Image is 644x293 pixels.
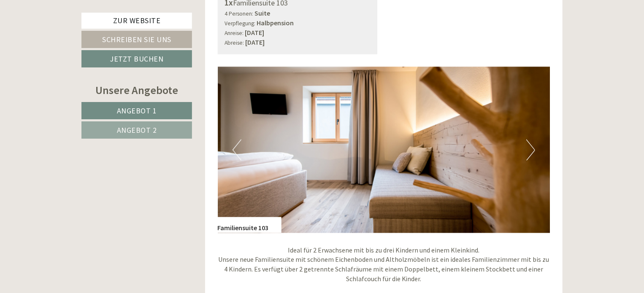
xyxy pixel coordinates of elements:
small: 15:17 [13,41,130,47]
button: Senden [278,220,333,237]
a: Jetzt buchen [81,50,192,67]
div: Familiensuite 103 [218,217,281,233]
b: [DATE] [245,28,265,37]
div: [DATE] [151,6,181,21]
small: 4 Personen: [225,10,254,17]
div: Inso Sonnenheim [13,24,130,31]
img: image [218,67,550,233]
span: Angebot 1 [117,106,157,116]
small: Verpflegung: [225,20,256,27]
div: Guten Tag, wie können wir Ihnen helfen? [6,23,134,48]
a: Schreiben Sie uns [81,31,192,48]
small: Abreise: [225,39,244,46]
b: [DATE] [246,38,265,46]
b: Suite [255,9,271,17]
button: Previous [233,140,241,161]
small: Anreise: [225,30,244,37]
span: Angebot 2 [117,125,157,135]
a: Zur Website [81,13,192,29]
b: Halbpension [257,19,294,27]
div: Unsere Angebote [81,82,192,98]
button: Next [526,140,535,161]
